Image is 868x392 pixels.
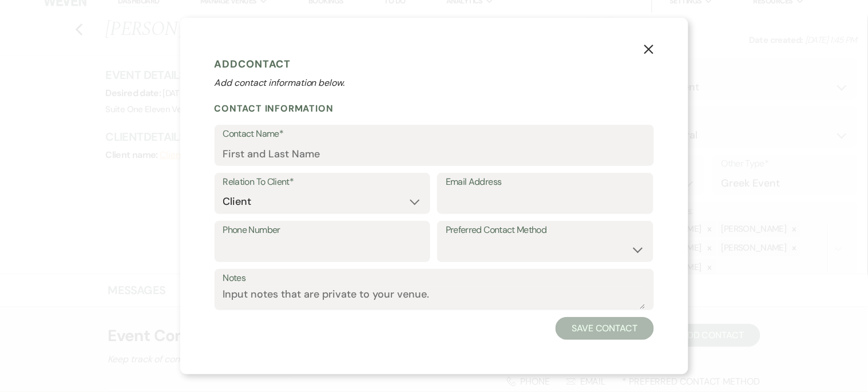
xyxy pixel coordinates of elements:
label: Phone Number [223,222,422,239]
label: Notes [223,270,645,287]
h2: Contact Information [215,102,654,114]
label: Preferred Contact Method [446,222,645,239]
button: Save Contact [556,317,653,340]
label: Contact Name* [223,126,645,142]
h1: Add Contact [215,56,654,73]
label: Relation To Client* [223,174,422,191]
p: Add contact information below. [215,76,654,90]
input: First and Last Name [223,142,645,165]
label: Email Address [446,174,645,191]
